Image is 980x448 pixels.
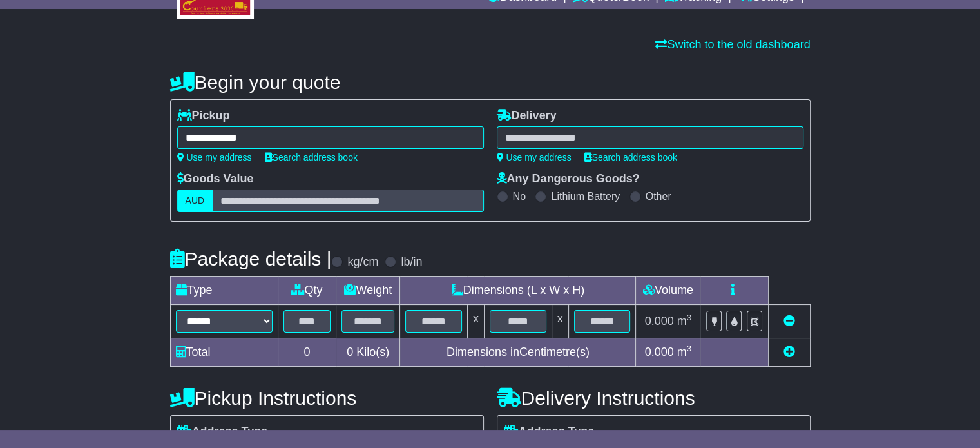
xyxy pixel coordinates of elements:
label: Address Type [504,425,595,439]
h4: Delivery Instructions [497,387,811,409]
h4: Pickup Instructions [170,387,484,409]
span: 0.000 [645,346,674,358]
td: x [552,305,568,338]
a: Switch to the old dashboard [655,38,810,51]
label: kg/cm [347,255,378,269]
td: 0 [278,338,336,367]
label: No [513,190,526,202]
a: Use my address [177,152,252,162]
span: 0 [347,346,353,358]
h4: Package details | [170,248,332,269]
a: Search address book [584,152,677,162]
td: Volume [636,277,700,305]
td: Dimensions in Centimetre(s) [400,338,636,367]
td: Total [170,338,278,367]
label: Goods Value [177,172,254,186]
span: 0.000 [645,315,674,327]
span: m [677,315,692,327]
h4: Begin your quote [170,72,811,93]
a: Add new item [783,346,795,358]
td: Qty [278,277,336,305]
span: m [677,346,692,358]
td: Type [170,277,278,305]
a: Use my address [497,152,572,162]
sup: 3 [687,313,692,322]
sup: 3 [687,344,692,353]
td: Kilo(s) [336,338,400,367]
label: Any Dangerous Goods? [497,172,640,186]
label: lb/in [401,255,422,269]
label: Address Type [177,425,268,439]
a: Search address book [265,152,358,162]
label: Other [646,190,671,202]
label: Pickup [177,109,230,123]
label: Delivery [497,109,557,123]
td: x [467,305,484,338]
label: Lithium Battery [551,190,620,202]
td: Weight [336,277,400,305]
label: AUD [177,190,213,212]
td: Dimensions (L x W x H) [400,277,636,305]
a: Remove this item [783,315,795,327]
